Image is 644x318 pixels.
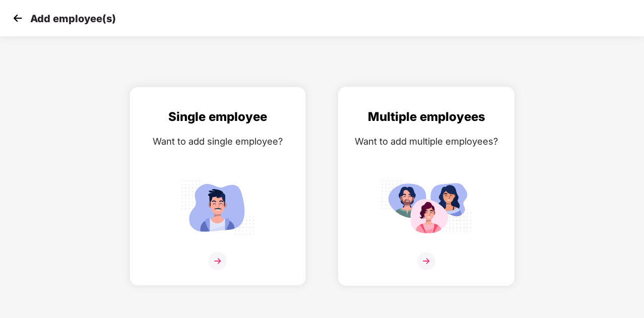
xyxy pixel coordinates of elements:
[140,107,295,126] div: Single employee
[381,176,472,239] img: svg+xml;base64,PHN2ZyB4bWxucz0iaHR0cDovL3d3dy53My5vcmcvMjAwMC9zdmciIGlkPSJNdWx0aXBsZV9lbXBsb3llZS...
[10,11,25,26] img: svg+xml;base64,PHN2ZyB4bWxucz0iaHR0cDovL3d3dy53My5vcmcvMjAwMC9zdmciIHdpZHRoPSIzMCIgaGVpZ2h0PSIzMC...
[30,13,116,25] p: Add employee(s)
[349,134,504,149] div: Want to add multiple employees?
[172,176,263,239] img: svg+xml;base64,PHN2ZyB4bWxucz0iaHR0cDovL3d3dy53My5vcmcvMjAwMC9zdmciIGlkPSJTaW5nbGVfZW1wbG95ZWUiIH...
[417,252,435,270] img: svg+xml;base64,PHN2ZyB4bWxucz0iaHR0cDovL3d3dy53My5vcmcvMjAwMC9zdmciIHdpZHRoPSIzNiIgaGVpZ2h0PSIzNi...
[209,252,227,270] img: svg+xml;base64,PHN2ZyB4bWxucz0iaHR0cDovL3d3dy53My5vcmcvMjAwMC9zdmciIHdpZHRoPSIzNiIgaGVpZ2h0PSIzNi...
[349,107,504,126] div: Multiple employees
[140,134,295,149] div: Want to add single employee?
